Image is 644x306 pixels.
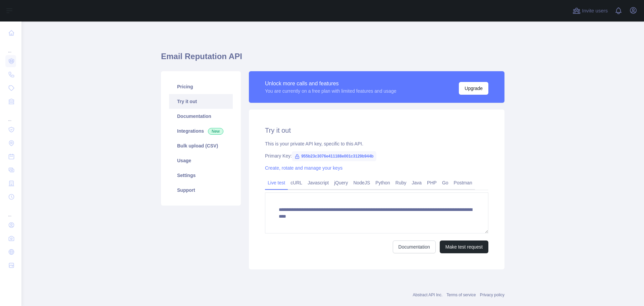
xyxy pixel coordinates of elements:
div: Unlock more calls and features [265,80,396,88]
a: Create, rotate and manage your keys [265,165,342,171]
div: You are currently on a free plan with limited features and usage [265,88,396,94]
span: New [208,128,223,135]
span: 955b23c3076e411188e001c3129b944b [292,151,376,161]
a: Live test [265,177,288,188]
button: Invite users [571,5,609,16]
a: Documentation [393,241,436,253]
a: Usage [169,153,233,168]
a: Support [169,183,233,198]
div: ... [5,109,16,122]
a: cURL [288,177,305,188]
a: Integrations New [169,124,233,138]
button: Upgrade [459,82,488,95]
div: ... [5,204,16,218]
div: This is your private API key, specific to this API. [265,140,488,147]
a: jQuery [331,177,351,188]
a: Postman [451,177,475,188]
div: Primary Key: [265,152,488,159]
h1: Email Reputation API [161,51,504,67]
h2: Try it out [265,126,488,135]
a: Try it out [169,94,233,109]
a: Python [373,177,393,188]
span: Invite users [582,7,608,15]
a: Javascript [305,177,331,188]
a: Abstract API Inc. [413,293,443,297]
a: Bulk upload (CSV) [169,138,233,153]
div: ... [5,40,16,54]
a: Privacy policy [480,293,504,297]
a: Java [409,177,425,188]
button: Make test request [440,241,488,253]
a: PHP [424,177,439,188]
a: Go [439,177,451,188]
a: Terms of service [446,293,476,297]
a: Ruby [393,177,409,188]
a: Settings [169,168,233,183]
a: Documentation [169,109,233,124]
a: NodeJS [351,177,373,188]
a: Pricing [169,79,233,94]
